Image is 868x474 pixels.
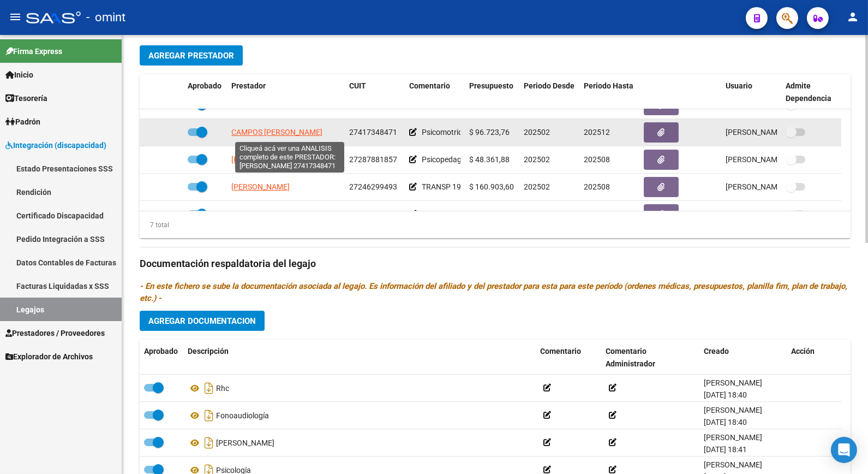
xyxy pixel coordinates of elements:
span: Aprobado [188,81,222,90]
span: 202508 [584,182,610,191]
span: [PERSON_NAME] [DATE] [726,182,811,191]
span: 27287881857 [349,155,397,164]
div: [PERSON_NAME] [188,434,531,452]
datatable-header-cell: Creado [699,340,787,376]
span: Comentario [540,347,581,355]
mat-icon: menu [9,10,22,23]
span: 202508 [584,155,610,164]
span: 202504 [524,210,550,218]
datatable-header-cell: Usuario [721,74,781,110]
span: CUIT [349,81,366,90]
button: Agregar Documentacion [140,311,265,331]
span: Periodo Desde [524,81,574,90]
span: Explorador de Archivos [5,351,93,363]
span: Prestador [231,81,266,90]
span: Aprobado [144,347,178,355]
div: Rhc [188,380,531,397]
button: Agregar Prestador [140,45,243,66]
i: Descargar documento [202,434,216,452]
span: [PERSON_NAME] [704,378,762,387]
span: $ 48.361,88 [469,155,510,164]
datatable-header-cell: Presupuesto [465,74,519,110]
span: $ 160.903,60 [469,182,514,191]
mat-icon: person [846,10,859,23]
span: 20377430205 [349,210,397,218]
span: [PERSON_NAME] [231,155,290,164]
span: [PERSON_NAME] [704,460,762,469]
datatable-header-cell: Descripción [183,340,536,376]
datatable-header-cell: Comentario [536,340,601,376]
span: Admite Dependencia [786,81,831,103]
span: [DATE] 18:40 [704,390,747,399]
span: 202508 [584,210,610,218]
span: [PERSON_NAME] [231,182,290,191]
span: [PERSON_NAME] [DATE] [726,210,811,218]
span: [PERSON_NAME] [231,210,290,218]
span: - omint [86,5,125,29]
span: Padrón [5,116,40,128]
span: $ 49.482,44 [469,210,510,218]
span: 27246299493 [349,182,397,191]
div: Open Intercom Messenger [831,437,857,463]
span: Inicio [5,69,33,81]
span: Acción [791,347,815,355]
datatable-header-cell: Periodo Desde [519,74,579,110]
span: 202502 [524,155,550,164]
datatable-header-cell: Admite Dependencia [781,74,841,110]
span: [DATE] 18:40 [704,418,747,426]
span: [PERSON_NAME] [DATE] [726,155,811,164]
span: 202512 [584,128,610,137]
span: [PERSON_NAME] [704,433,762,442]
span: Psicomotricidad 8 sesiones mensuales [422,128,552,137]
span: Firma Express [5,45,62,57]
span: 202502 [524,182,550,191]
div: Fonoaudiología [188,407,531,424]
span: Psicologia / 4 sesiones al mes [422,210,522,218]
datatable-header-cell: Prestador [227,74,345,110]
span: Comentario Administrador [606,347,655,368]
datatable-header-cell: Periodo Hasta [579,74,639,110]
span: [DATE] 18:41 [704,445,747,454]
span: Psicopedagogía 4 x mes [422,155,504,164]
datatable-header-cell: Acción [787,340,841,376]
span: Periodo Hasta [584,81,633,90]
span: [PERSON_NAME] [704,406,762,414]
datatable-header-cell: Comentario Administrador [601,340,699,376]
span: Tesorería [5,92,47,104]
span: Agregar Prestador [148,51,234,61]
span: Presupuesto [469,81,513,90]
i: Descargar documento [202,407,216,424]
span: Agregar Documentacion [148,316,256,326]
span: $ 96.723,76 [469,128,510,137]
i: Descargar documento [202,380,216,397]
span: 202502 [524,128,550,137]
span: Creado [704,347,729,355]
datatable-header-cell: Aprobado [183,74,227,110]
span: TRANSP 198 KM M [422,182,487,191]
span: [PERSON_NAME] [DATE] [726,128,811,137]
h3: Documentación respaldatoria del legajo [140,256,851,271]
i: - En este fichero se sube la documentación asociada al legajo. Es información del afiliado y del ... [140,281,847,303]
span: Prestadores / Proveedores [5,327,105,339]
span: Usuario [726,81,752,90]
span: CAMPOS [PERSON_NAME] [231,128,322,137]
span: Comentario [409,81,450,90]
span: 27417348471 [349,128,397,137]
datatable-header-cell: Comentario [405,74,465,110]
span: Integración (discapacidad) [5,139,106,151]
div: 7 total [140,219,169,231]
span: Descripción [188,347,229,355]
datatable-header-cell: CUIT [345,74,405,110]
datatable-header-cell: Aprobado [140,340,183,376]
